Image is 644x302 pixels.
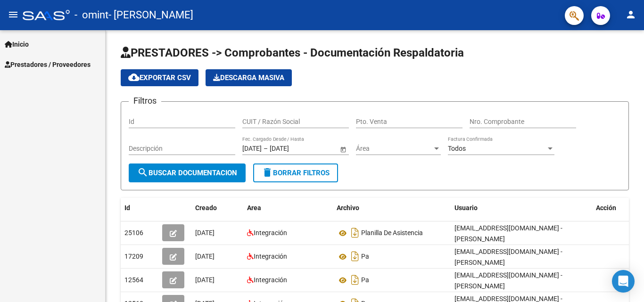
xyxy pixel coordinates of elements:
span: Area [247,204,261,212]
mat-icon: delete [262,167,273,178]
span: Creado [195,204,217,212]
span: Planilla De Asistencia [361,229,423,237]
span: [DATE] [195,276,215,284]
span: [DATE] [195,253,215,260]
app-download-masive: Descarga masiva de comprobantes (adjuntos) [206,69,292,86]
mat-icon: person [625,9,636,20]
span: Integración [254,276,287,284]
datatable-header-cell: Creado [191,198,243,218]
button: Open calendar [338,144,348,154]
div: Open Intercom Messenger [612,270,635,293]
i: Descargar documento [349,225,361,240]
button: Borrar Filtros [253,163,338,182]
span: - omint [74,5,108,25]
span: Archivo [337,204,359,212]
span: 17209 [124,253,143,260]
i: Descargar documento [349,272,361,287]
button: Buscar Documentacion [129,163,246,182]
span: Exportar CSV [128,73,191,82]
datatable-header-cell: Archivo [333,198,451,218]
span: Prestadores / Proveedores [5,59,91,70]
mat-icon: cloud_download [128,72,140,83]
datatable-header-cell: Area [243,198,333,218]
button: Exportar CSV [121,69,198,86]
input: Fecha fin [270,145,316,153]
span: [EMAIL_ADDRESS][DOMAIN_NAME] - [PERSON_NAME] [454,271,562,290]
span: [EMAIL_ADDRESS][DOMAIN_NAME] - [PERSON_NAME] [454,224,562,243]
span: Todos [448,145,466,152]
span: 25106 [124,229,143,237]
span: Descarga Masiva [213,73,284,82]
h3: Filtros [129,94,161,107]
span: Buscar Documentacion [137,169,237,177]
span: – [264,145,268,153]
span: Pa [361,277,369,284]
span: [DATE] [195,229,215,237]
span: Usuario [454,204,478,212]
span: Integración [254,229,287,237]
span: PRESTADORES -> Comprobantes - Documentación Respaldatoria [121,46,464,59]
span: 12564 [124,276,143,284]
datatable-header-cell: Usuario [451,198,592,218]
mat-icon: search [137,167,149,178]
span: Integración [254,253,287,260]
span: [EMAIL_ADDRESS][DOMAIN_NAME] - [PERSON_NAME] [454,248,562,266]
span: Acción [596,204,616,212]
span: Inicio [5,39,29,49]
i: Descargar documento [349,249,361,264]
datatable-header-cell: Acción [592,198,639,218]
mat-icon: menu [8,9,19,20]
input: Fecha inicio [242,145,262,153]
span: Borrar Filtros [262,169,330,177]
span: Id [124,204,130,212]
datatable-header-cell: Id [121,198,158,218]
span: Pa [361,253,369,261]
span: Área [356,145,432,153]
button: Descarga Masiva [206,69,292,86]
span: - [PERSON_NAME] [108,5,193,25]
